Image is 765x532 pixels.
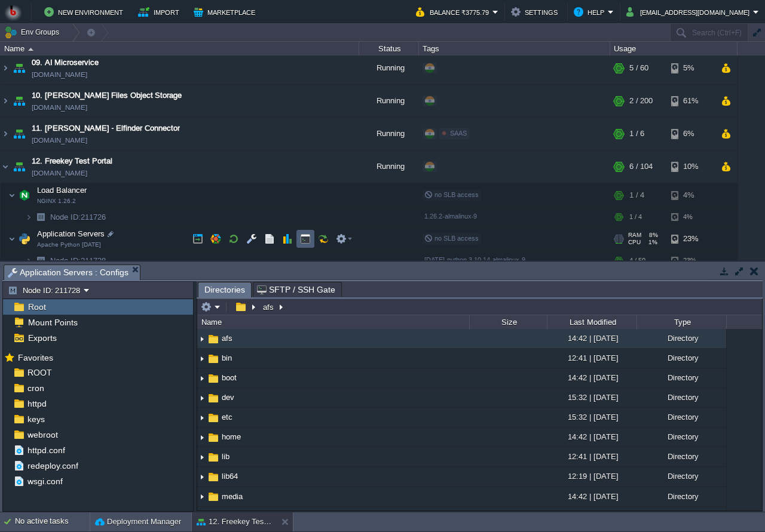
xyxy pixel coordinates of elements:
[197,508,207,526] img: AMDAwAAAACH5BAEAAAAALAAAAAABAAEAAAICRAEAOw==
[16,227,33,251] img: AMDAwAAAACH5BAEAAAAALAAAAAABAAEAAAICRAEAOw==
[671,85,710,117] div: 61%
[32,251,49,270] img: AMDAwAAAACH5BAEAAAAALAAAAAABAAEAAAICRAEAOw==
[645,239,657,246] span: 1%
[197,369,207,388] img: AMDAwAAAACH5BAEAAAAALAAAAAABAAEAAAICRAEAOw==
[360,42,418,56] div: Status
[37,198,76,205] span: NGINX 1.26.2
[671,208,710,226] div: 4%
[32,208,49,226] img: AMDAwAAAACH5BAEAAAAALAAAAAABAAEAAAICRAEAOw==
[547,447,637,466] div: 12:41 | [DATE]
[16,183,33,207] img: AMDAwAAAACH5BAEAAAAALAAAAAABAAEAAAICRAEAOw==
[220,373,238,383] span: boot
[207,490,220,503] img: AMDAwAAAACH5BAEAAAAALAAAAAABAAEAAAICRAEAOw==
[36,229,106,238] a: Application ServersApache Python [DATE]
[629,118,644,150] div: 1 / 6
[25,208,32,226] img: AMDAwAAAACH5BAEAAAAALAAAAAABAAEAAAICRAEAOw==
[11,85,27,117] img: AMDAwAAAACH5BAEAAAAALAAAAAABAAEAAAICRAEAOw==
[637,447,726,466] div: Directory
[207,372,220,385] img: AMDAwAAAACH5BAEAAAAALAAAAAABAAEAAAICRAEAOw==
[207,451,220,464] img: AMDAwAAAACH5BAEAAAAALAAAAAABAAEAAAICRAEAOw==
[25,367,54,378] a: ROOT
[25,476,65,487] a: wsgi.conf
[629,183,644,207] div: 1 / 4
[32,167,87,179] a: [DOMAIN_NAME]
[220,333,234,343] span: afs
[220,491,244,502] a: media
[637,467,726,485] div: Directory
[32,155,112,167] a: 12. Freekey Test Portal
[629,208,642,226] div: 1 / 4
[220,471,240,481] a: lib64
[8,285,84,296] button: Node ID: 211728
[629,150,653,183] div: 6 / 104
[16,352,55,363] span: Favorites
[646,232,658,239] span: 8%
[25,414,47,425] a: keys
[220,353,234,363] a: bin
[32,57,99,69] a: 09. AI Microservice
[25,429,60,440] span: webroot
[547,487,637,506] div: 14:42 | [DATE]
[220,451,231,462] a: lib
[36,185,88,195] span: Load Balancer
[26,333,59,343] a: Exports
[220,412,234,422] a: etc
[26,317,79,328] a: Mount Points
[1,52,10,84] img: AMDAwAAAACH5BAEAAAAALAAAAAABAAEAAAICRAEAOw==
[547,467,637,485] div: 12:19 | [DATE]
[25,460,80,471] a: redeploy.conf
[220,392,236,402] a: dev
[32,122,180,134] a: 11. [PERSON_NAME] - Elfinder Connector
[8,227,16,251] img: AMDAwAAAACH5BAEAAAAALAAAAAABAAEAAAICRAEAOw==
[25,398,48,409] a: httpd
[32,69,87,81] a: [DOMAIN_NAME]
[197,299,762,315] input: Click to enter the path
[25,445,67,456] a: httpd.conf
[207,392,220,405] img: AMDAwAAAACH5BAEAAAAALAAAAAABAAEAAAICRAEAOw==
[44,5,127,19] button: New Environment
[637,408,726,426] div: Directory
[4,3,22,21] img: Bitss Techniques
[450,130,467,137] span: SAAS
[197,428,207,447] img: AMDAwAAAACH5BAEAAAAALAAAAAABAAEAAAICRAEAOw==
[671,118,710,150] div: 6%
[16,353,55,362] a: Favorites
[637,329,726,348] div: Directory
[424,191,479,198] span: no SLB access
[36,229,106,239] span: Application Servers
[424,235,479,242] span: no SLB access
[511,5,561,19] button: Settings
[49,212,108,222] span: 211726
[197,349,207,368] img: AMDAwAAAACH5BAEAAAAALAAAAAABAAEAAAICRAEAOw==
[220,432,243,442] span: home
[547,507,637,525] div: 14:42 | [DATE]
[50,256,81,265] span: Node ID:
[197,389,207,407] img: AMDAwAAAACH5BAEAAAAALAAAAAABAAEAAAICRAEAOw==
[547,329,637,348] div: 14:42 | [DATE]
[36,186,88,195] a: Load BalancerNGINX 1.26.2
[207,352,220,365] img: AMDAwAAAACH5BAEAAAAALAAAAAABAAEAAAICRAEAOw==
[547,349,637,367] div: 12:41 | [DATE]
[207,431,220,444] img: AMDAwAAAACH5BAEAAAAALAAAAAABAAEAAAICRAEAOw==
[4,24,63,41] button: Env Groups
[359,52,419,84] div: Running
[637,428,726,446] div: Directory
[547,408,637,426] div: 15:32 | [DATE]
[671,52,710,84] div: 5%
[257,282,335,297] span: SFTP / SSH Gate
[197,330,207,348] img: AMDAwAAAACH5BAEAAAAALAAAAAABAAEAAAICRAEAOw==
[548,315,637,329] div: Last Modified
[138,5,183,19] button: Import
[470,315,547,329] div: Size
[197,516,272,528] button: 12. Freekey Test Portal
[49,256,108,266] a: Node ID:211728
